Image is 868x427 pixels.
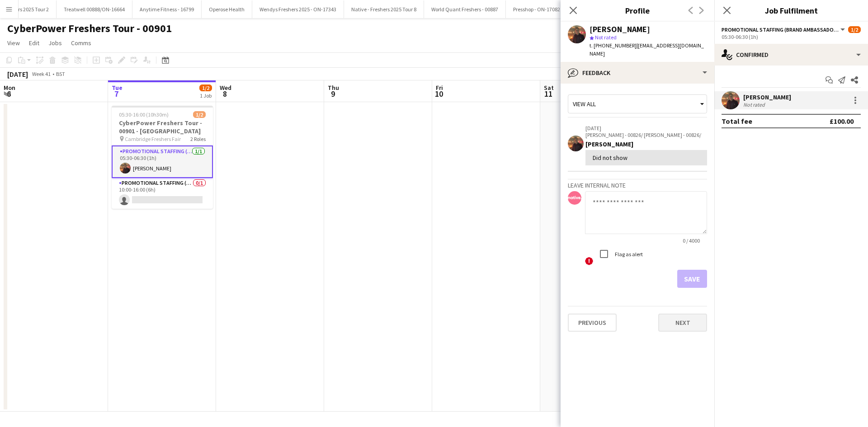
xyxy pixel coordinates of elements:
div: Did not show [593,154,700,162]
a: Edit [25,37,43,49]
span: Promotional Staffing (Brand Ambassadors) [722,26,839,33]
div: 1 Job [200,92,212,99]
span: Fri [436,84,443,92]
button: Treatwell 00888/ON-16664 [57,0,132,18]
h3: Leave internal note [568,181,707,189]
span: Cambridge Freshers Fair [125,136,181,142]
span: t. [PHONE_NUMBER] [590,42,637,49]
span: Comms [71,39,91,47]
h3: Profile [561,5,714,16]
div: [DATE] [7,70,28,79]
div: £100.00 [830,117,854,126]
div: [PERSON_NAME] [590,25,650,33]
span: 05:30-16:00 (10h30m) [119,111,169,118]
a: Jobs [45,37,66,49]
span: Not rated [595,34,617,41]
span: 2 Roles [190,136,206,142]
span: ! [585,257,593,265]
span: View [7,39,20,47]
h3: CyberPower Freshers Tour - 00901 - [GEOGRAPHIC_DATA] [112,119,213,135]
button: Wendys Freshers 2025 - ON-17343 [252,0,344,18]
p: [DATE] [585,125,707,131]
span: 1/2 [848,26,861,33]
div: [PERSON_NAME] [585,140,707,148]
span: 0 / 4000 [675,237,707,244]
span: 1/2 [199,84,212,91]
button: Operose Health [202,0,252,18]
button: Next [658,314,707,332]
span: Edit [29,39,39,47]
div: Total fee [722,117,752,126]
button: Promotional Staffing (Brand Ambassadors) [722,26,846,33]
button: Presshop - ON-17082 [506,0,568,18]
span: Wed [220,84,231,92]
span: Mon [4,84,15,92]
div: [PERSON_NAME] [743,93,791,101]
label: Flag as alert [613,251,643,258]
span: | [EMAIL_ADDRESS][DOMAIN_NAME] [590,42,704,57]
button: Anytime Fitness - 16799 [132,0,202,18]
button: Native - Freshers 2025 Tour 8 [344,0,424,18]
div: Confirmed [714,44,868,66]
p: [PERSON_NAME] - 00826/ [PERSON_NAME] - 00826/ [585,131,707,138]
div: Feedback [561,62,714,84]
span: 9 [326,89,339,99]
button: World Quant Freshers - 00887 [424,0,506,18]
span: Jobs [48,39,62,47]
span: 11 [542,89,554,99]
span: 10 [434,89,443,99]
span: Tue [112,84,123,92]
span: Sat [544,84,554,92]
span: 8 [218,89,231,99]
div: BST [56,70,65,77]
app-card-role: Promotional Staffing (Brand Ambassadors)1/105:30-06:30 (1h)[PERSON_NAME] [112,145,213,178]
span: View all [573,100,596,108]
a: Comms [67,37,95,49]
a: View [4,37,24,49]
app-job-card: 05:30-16:00 (10h30m)1/2CyberPower Freshers Tour - 00901 - [GEOGRAPHIC_DATA] Cambridge Freshers Fa... [112,106,213,209]
span: 7 [110,89,123,99]
span: Thu [328,84,339,92]
h3: Job Fulfilment [714,5,868,16]
button: Previous [568,314,617,332]
div: Not rated [743,101,767,108]
span: 1/2 [193,111,206,118]
span: Week 41 [30,70,52,77]
app-card-role: Promotional Staffing (Brand Ambassadors)0/110:00-16:00 (6h) [112,178,213,209]
div: 05:30-06:30 (1h) [722,33,861,40]
span: 6 [2,89,15,99]
h1: CyberPower Freshers Tour - 00901 [7,22,172,35]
